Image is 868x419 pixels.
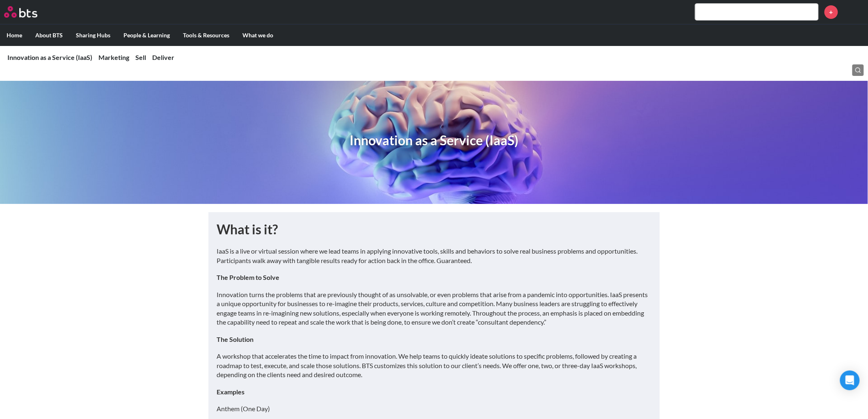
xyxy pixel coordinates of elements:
p: Innovation turns the problems that are previously thought of as unsolvable, or even problems that... [217,290,651,327]
strong: The Problem to Solve [217,273,279,281]
strong: Examples [217,388,244,396]
label: People & Learning [117,25,176,46]
a: Marketing [98,53,129,61]
p: IaaS is a live or virtual session where we lead teams in applying innovative tools, skills and be... [217,247,651,265]
h1: Innovation as a Service (IaaS) [349,131,519,150]
a: + [825,5,838,19]
p: Anthem (One Day) [217,404,651,413]
label: Sharing Hubs [69,25,117,46]
label: What we do [236,25,280,46]
label: Tools & Resources [176,25,236,46]
h1: What is it? [217,220,651,239]
img: BTS Logo [4,6,37,18]
img: Brad Roberts [844,2,864,22]
label: About BTS [29,25,69,46]
strong: The Solution [217,335,254,343]
a: Innovation as a Service (IaaS) [7,53,92,61]
p: A workshop that accelerates the time to impact from innovation. We help teams to quickly ideate s... [217,352,651,379]
a: Go home [4,6,53,18]
a: Deliver [152,53,174,61]
div: Open Intercom Messenger [840,371,860,390]
a: Profile [844,2,864,22]
a: Sell [135,53,146,61]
